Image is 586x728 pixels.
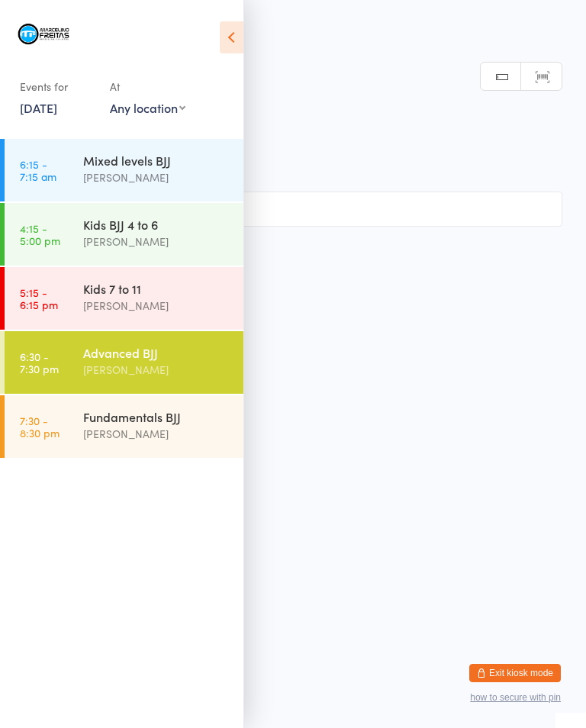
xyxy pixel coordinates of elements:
h2: Advanced BJJ Check-in [24,92,562,117]
div: Mixed levels BJJ [83,152,230,169]
div: Fundamentals BJJ [83,408,230,425]
time: 4:15 - 5:00 pm [20,222,60,246]
button: how to secure with pin [470,692,561,703]
div: [PERSON_NAME] [83,297,230,314]
a: [DATE] [20,99,57,116]
div: Events for [20,74,95,99]
div: [PERSON_NAME] [83,425,230,443]
time: 6:15 - 7:15 am [20,158,56,182]
div: [PERSON_NAME] [83,169,230,186]
div: At [110,74,185,99]
div: Kids BJJ 4 to 6 [83,216,230,233]
div: Kids 7 to 11 [83,280,230,297]
img: Marcelino Freitas Brazilian Jiu-Jitsu [15,11,72,59]
div: [PERSON_NAME] [83,361,230,378]
span: [PERSON_NAME] [24,140,539,155]
div: Any location [110,99,185,116]
time: 7:30 - 8:30 pm [20,414,60,439]
a: 7:30 -8:30 pmFundamentals BJJ[PERSON_NAME] [5,395,243,458]
a: 5:15 -6:15 pmKids 7 to 11[PERSON_NAME] [5,267,243,330]
span: [DATE] 6:30pm [24,124,539,140]
input: Search [24,192,562,227]
button: Exit kiosk mode [469,664,561,682]
a: 6:30 -7:30 pmAdvanced BJJ[PERSON_NAME] [5,331,243,394]
div: [PERSON_NAME] [83,233,230,250]
a: 4:15 -5:00 pmKids BJJ 4 to 6[PERSON_NAME] [5,203,243,266]
div: Advanced BJJ [83,344,230,361]
a: 6:15 -7:15 amMixed levels BJJ[PERSON_NAME] [5,139,243,201]
time: 6:30 - 7:30 pm [20,350,59,375]
time: 5:15 - 6:15 pm [20,286,58,311]
span: Mat 1 [24,155,562,170]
